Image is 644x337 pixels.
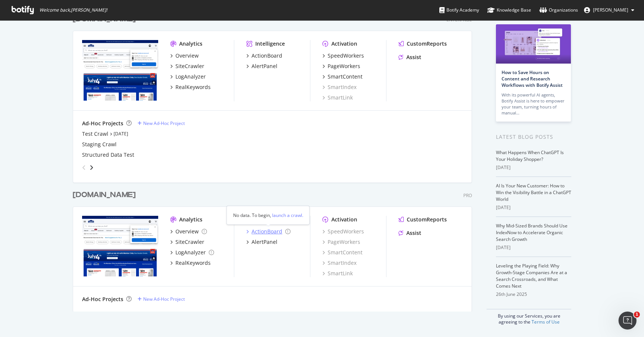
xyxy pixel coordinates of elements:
[407,216,447,223] div: CustomReports
[496,164,571,171] div: [DATE]
[406,53,421,61] div: Assist
[496,183,571,202] a: AI Is Your New Customer: How to Win the Visibility Battle in a ChatGPT World
[175,228,199,235] div: Overview
[398,229,421,237] a: Assist
[170,52,199,59] a: Overview
[170,238,204,246] a: SiteCrawler
[487,309,571,325] div: By using our Services, you are agreeing to the
[246,238,277,246] a: AlertPanel
[619,312,637,330] iframe: Intercom live chat
[398,216,447,223] a: CustomReports
[39,7,107,13] span: Welcome back, [PERSON_NAME] !
[593,7,628,13] span: Vinayak Raichur
[82,40,158,101] img: www.lowes.com
[272,209,303,221] button: launch a crawl.
[252,52,282,59] div: ActionBoard
[179,40,202,48] div: Analytics
[496,263,567,289] a: Leveling the Playing Field: Why Growth-Stage Companies Are at a Search Crossroads, and What Comes...
[170,259,211,267] a: RealKeywords
[322,270,353,277] a: SmartLink
[496,149,564,162] a: What Happens When ChatGPT Is Your Holiday Shopper?
[255,40,285,48] div: Intelligence
[272,212,303,218] div: launch a crawl.
[328,52,364,59] div: SpeedWorkers
[82,130,108,138] a: Test Crawl
[175,259,211,267] div: RealKeywords
[170,228,207,235] a: Overview
[246,52,282,59] a: ActionBoard
[138,120,185,126] a: New Ad-Hoc Project
[175,52,199,59] div: Overview
[73,5,478,312] div: grid
[496,24,571,64] img: How to Save Hours on Content and Research Workflows with Botify Assist
[502,69,563,88] a: How to Save Hours on Content and Research Workflows with Botify Assist
[496,291,571,298] div: 26th June 2025
[82,295,123,303] div: Ad-Hoc Projects
[82,141,117,148] a: Staging Crawl
[252,62,277,70] div: AlertPanel
[322,52,364,59] a: SpeedWorkers
[170,249,214,256] a: LogAnalyzer
[175,238,204,246] div: SiteCrawler
[143,120,185,126] div: New Ad-Hoc Project
[82,120,123,127] div: Ad-Hoc Projects
[398,40,447,48] a: CustomReports
[143,296,185,302] div: New Ad-Hoc Project
[331,216,357,223] div: Activation
[170,73,206,80] a: LogAnalyzer
[73,190,139,200] a: [DOMAIN_NAME]
[322,228,364,235] a: SpeedWorkers
[322,238,360,246] a: PageWorkers
[175,62,204,70] div: SiteCrawler
[539,6,578,14] div: Organizations
[322,94,353,101] a: SmartLink
[502,92,565,116] div: With its powerful AI agents, Botify Assist is here to empower your team, turning hours of manual…
[89,164,94,171] div: angle-right
[175,73,206,80] div: LogAnalyzer
[487,6,531,14] div: Knowledge Base
[578,4,640,16] button: [PERSON_NAME]
[233,209,303,221] div: No data. To begin,
[246,62,277,70] a: AlertPanel
[331,40,357,48] div: Activation
[82,216,158,276] img: www.lowessecondary.com
[322,73,362,80] a: SmartContent
[246,228,291,235] a: ActionBoard
[179,216,202,223] div: Analytics
[79,162,89,174] div: angle-left
[322,249,362,256] a: SmartContent
[496,244,571,251] div: [DATE]
[532,319,560,325] a: Terms of Use
[328,73,362,80] div: SmartContent
[463,192,472,199] div: Pro
[328,62,360,70] div: PageWorkers
[73,190,136,200] div: [DOMAIN_NAME]
[406,229,421,237] div: Assist
[634,312,640,318] span: 1
[496,223,568,242] a: Why Mid-Sized Brands Should Use IndexNow to Accelerate Organic Search Growth
[322,83,356,91] a: SmartIndex
[175,83,211,91] div: RealKeywords
[138,296,185,302] a: New Ad-Hoc Project
[496,204,571,211] div: [DATE]
[252,228,282,235] div: ActionBoard
[398,53,421,61] a: Assist
[439,6,479,14] div: Botify Academy
[170,62,204,70] a: SiteCrawler
[252,238,277,246] div: AlertPanel
[170,83,211,91] a: RealKeywords
[322,259,356,267] a: SmartIndex
[175,249,206,256] div: LogAnalyzer
[82,151,134,159] div: Structured Data Test
[496,133,571,141] div: Latest Blog Posts
[407,40,447,48] div: CustomReports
